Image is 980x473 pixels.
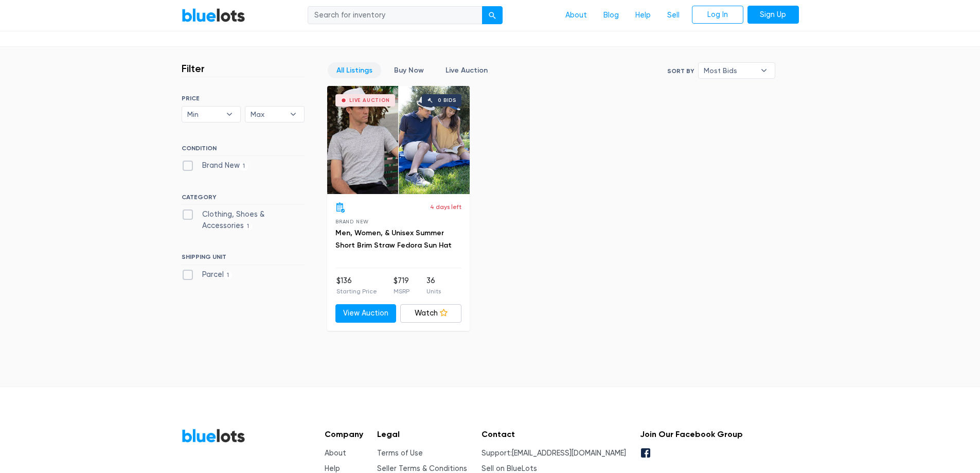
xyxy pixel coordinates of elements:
[240,162,248,170] span: 1
[182,253,305,265] h6: SHIPPING UNIT
[325,449,346,458] a: About
[482,464,537,473] a: Sell on BlueLots
[512,449,626,458] a: [EMAIL_ADDRESS][DOMAIN_NAME]
[753,63,775,78] b: ▾
[327,86,470,194] a: Live Auction 0 bids
[251,107,284,122] span: Max
[336,275,377,296] li: $136
[667,66,694,76] label: Sort By
[219,107,240,122] b: ▾
[282,107,304,122] b: ▾
[557,6,595,25] a: About
[747,6,799,24] a: Sign Up
[224,271,233,279] span: 1
[400,304,461,323] a: Watch
[349,98,390,103] div: Live Auction
[187,107,221,122] span: Min
[182,194,305,205] h6: CATEGORY
[627,6,659,25] a: Help
[335,219,369,224] span: Brand New
[244,222,253,231] span: 1
[437,62,496,78] a: Live Auction
[377,429,467,439] h5: Legal
[394,287,409,296] p: MSRP
[426,275,441,296] li: 36
[377,449,423,458] a: Terms of Use
[182,145,305,156] h6: CONDITION
[595,6,627,25] a: Blog
[482,448,626,459] li: Support:
[394,275,409,296] li: $719
[659,6,688,25] a: Sell
[308,6,483,25] input: Search for inventory
[182,95,305,102] h6: PRICE
[385,62,433,78] a: Buy Now
[640,429,743,439] h5: Join Our Facebook Group
[182,428,245,443] a: BlueLots
[336,287,377,296] p: Starting Price
[692,6,743,24] a: Log In
[328,62,381,78] a: All Listings
[430,202,461,212] p: 4 days left
[335,304,397,323] a: View Auction
[482,429,626,439] h5: Contact
[377,464,467,473] a: Seller Terms & Conditions
[335,229,452,250] a: Men, Women, & Unisex Summer Short Brim Straw Fedora Sun Hat
[182,269,233,281] label: Parcel
[438,98,456,103] div: 0 bids
[182,209,305,231] label: Clothing, Shoes & Accessories
[325,464,340,473] a: Help
[182,8,245,23] a: BlueLots
[426,287,441,296] p: Units
[182,160,248,171] label: Brand New
[325,429,363,439] h5: Company
[182,62,205,75] h3: Filter
[704,63,755,78] span: Most Bids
